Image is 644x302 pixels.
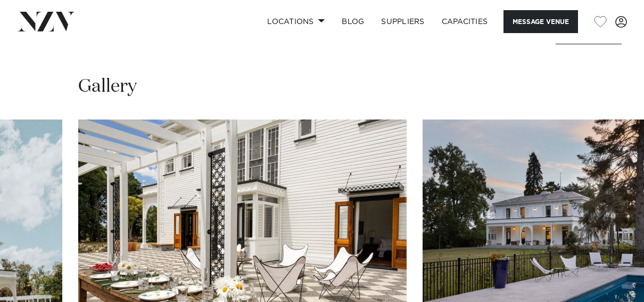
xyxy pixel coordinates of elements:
[78,75,137,99] h2: Gallery
[373,10,433,33] a: SUPPLIERS
[333,10,373,33] a: BLOG
[259,10,333,33] a: Locations
[17,12,75,31] img: nzv-logo.png
[433,10,497,33] a: Capacities
[503,10,578,33] button: Message Venue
